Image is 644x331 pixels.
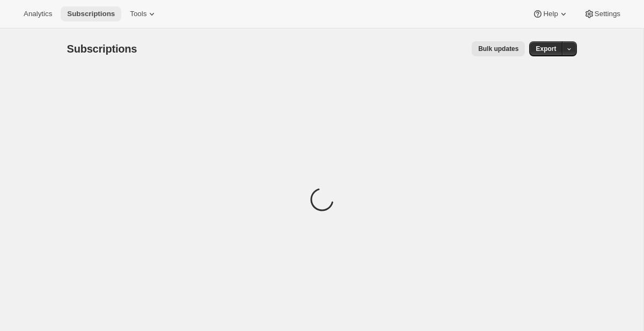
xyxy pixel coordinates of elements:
[24,10,52,18] span: Analytics
[536,45,556,53] span: Export
[478,45,518,53] span: Bulk updates
[577,6,627,21] button: Settings
[526,6,575,21] button: Help
[123,6,164,21] button: Tools
[595,10,620,18] span: Settings
[67,10,115,18] span: Subscriptions
[61,6,121,21] button: Subscriptions
[17,6,58,21] button: Analytics
[472,41,525,56] button: Bulk updates
[67,43,137,55] span: Subscriptions
[543,10,558,18] span: Help
[130,10,147,18] span: Tools
[529,41,562,56] button: Export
